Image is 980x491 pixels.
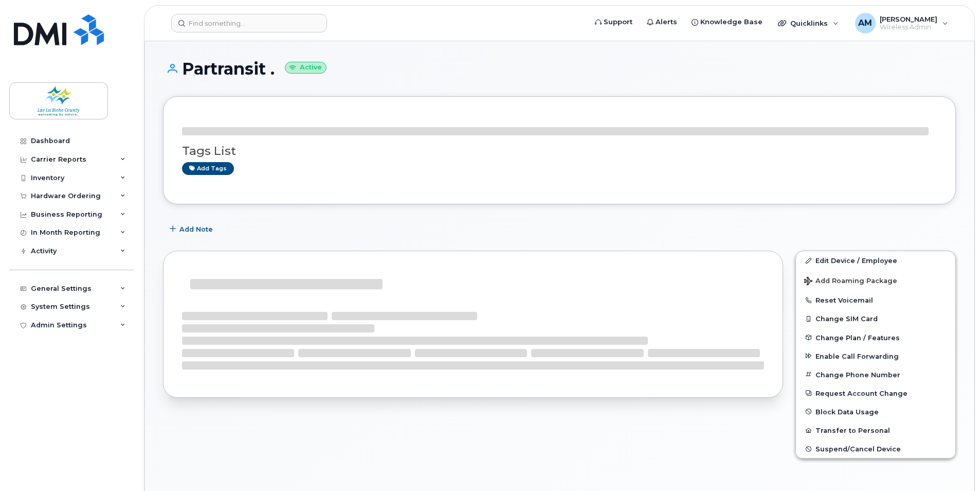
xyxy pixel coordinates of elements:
a: Edit Device / Employee [796,251,955,270]
span: Suspend/Cancel Device [815,445,901,453]
span: Add Note [179,224,213,234]
h1: Partransit . [163,60,956,78]
button: Change Phone Number [796,365,955,384]
small: Active [285,62,326,74]
button: Transfer to Personal [796,421,955,440]
h3: Tags List [182,145,937,157]
button: Change SIM Card [796,309,955,328]
button: Add Note [163,220,222,238]
button: Request Account Change [796,384,955,402]
button: Change Plan / Features [796,328,955,347]
a: Add tags [182,162,234,175]
button: Block Data Usage [796,402,955,421]
button: Reset Voicemail [796,291,955,309]
button: Suspend/Cancel Device [796,440,955,458]
button: Enable Call Forwarding [796,347,955,365]
button: Add Roaming Package [796,270,955,291]
span: Change Plan / Features [815,334,900,341]
span: Add Roaming Package [804,277,897,287]
span: Enable Call Forwarding [815,352,899,360]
